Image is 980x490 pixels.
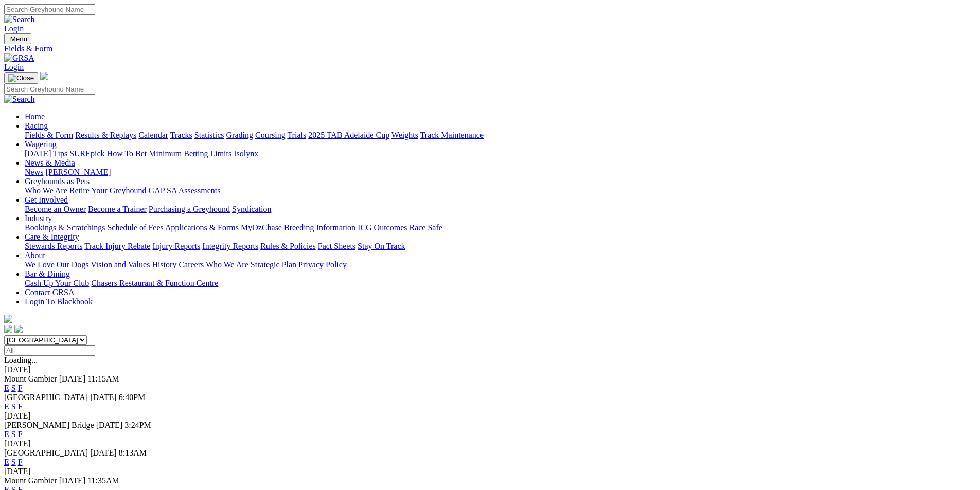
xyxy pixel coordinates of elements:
[409,223,442,232] a: Race Safe
[138,131,168,139] a: Calendar
[25,288,74,297] a: Contact GRSA
[25,223,976,232] div: Industry
[87,374,119,383] span: 11:15AM
[226,131,253,139] a: Grading
[149,149,231,158] a: Minimum Betting Limits
[232,205,271,213] a: Syndication
[4,84,95,95] input: Search
[25,279,976,288] div: Bar & Dining
[170,131,192,139] a: Tracks
[4,430,9,439] a: E
[4,44,976,53] a: Fields & Form
[25,131,73,139] a: Fields & Form
[4,345,95,356] input: Select date
[25,186,976,195] div: Greyhounds as Pets
[308,131,389,139] a: 2025 TAB Adelaide Cup
[4,384,9,392] a: E
[4,448,88,457] span: [GEOGRAPHIC_DATA]
[10,35,27,43] span: Menu
[4,33,31,44] button: Toggle navigation
[391,131,418,139] a: Weights
[25,279,89,287] a: Cash Up Your Club
[40,72,48,80] img: logo-grsa-white.png
[4,439,976,448] div: [DATE]
[4,356,38,365] span: Loading...
[25,242,976,251] div: Care & Integrity
[165,223,239,232] a: Applications & Forms
[251,260,296,269] a: Strategic Plan
[90,393,117,402] span: [DATE]
[18,458,23,466] a: F
[4,95,35,104] img: Search
[8,74,34,82] img: Close
[420,131,484,139] a: Track Maintenance
[25,131,976,140] div: Racing
[25,223,105,232] a: Bookings & Scratchings
[4,53,34,63] img: GRSA
[107,149,147,158] a: How To Bet
[25,269,70,278] a: Bar & Dining
[179,260,204,269] a: Careers
[25,232,79,241] a: Care & Integrity
[4,63,24,71] a: Login
[25,195,68,204] a: Get Involved
[318,242,355,250] a: Fact Sheets
[4,325,12,333] img: facebook.svg
[119,393,146,402] span: 6:40PM
[149,186,221,195] a: GAP SA Assessments
[4,4,95,15] input: Search
[358,242,405,250] a: Stay On Track
[25,297,93,306] a: Login To Blackbook
[298,260,347,269] a: Privacy Policy
[25,242,82,250] a: Stewards Reports
[119,448,147,457] span: 8:13AM
[4,315,12,323] img: logo-grsa-white.png
[18,430,23,439] a: F
[287,131,306,139] a: Trials
[25,205,86,213] a: Become an Owner
[4,393,88,402] span: [GEOGRAPHIC_DATA]
[234,149,258,158] a: Isolynx
[91,279,218,287] a: Chasers Restaurant & Function Centre
[11,384,16,392] a: S
[18,402,23,411] a: F
[206,260,248,269] a: Who We Are
[84,242,150,250] a: Track Injury Rebate
[107,223,163,232] a: Schedule of Fees
[18,384,23,392] a: F
[4,402,9,411] a: E
[91,260,150,269] a: Vision and Values
[69,149,104,158] a: SUREpick
[25,168,976,177] div: News & Media
[4,411,976,421] div: [DATE]
[4,476,57,485] span: Mount Gambier
[59,374,86,383] span: [DATE]
[25,251,45,260] a: About
[90,448,117,457] span: [DATE]
[11,402,16,411] a: S
[255,131,286,139] a: Coursing
[75,131,136,139] a: Results & Replays
[11,430,16,439] a: S
[4,374,57,383] span: Mount Gambier
[4,15,35,24] img: Search
[202,242,258,250] a: Integrity Reports
[25,149,976,158] div: Wagering
[4,365,976,374] div: [DATE]
[4,467,976,476] div: [DATE]
[241,223,282,232] a: MyOzChase
[284,223,355,232] a: Breeding Information
[25,112,45,121] a: Home
[149,205,230,213] a: Purchasing a Greyhound
[87,476,119,485] span: 11:35AM
[25,177,90,186] a: Greyhounds as Pets
[260,242,316,250] a: Rules & Policies
[11,458,16,466] a: S
[59,476,86,485] span: [DATE]
[45,168,111,176] a: [PERSON_NAME]
[4,458,9,466] a: E
[25,205,976,214] div: Get Involved
[25,168,43,176] a: News
[124,421,151,429] span: 3:24PM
